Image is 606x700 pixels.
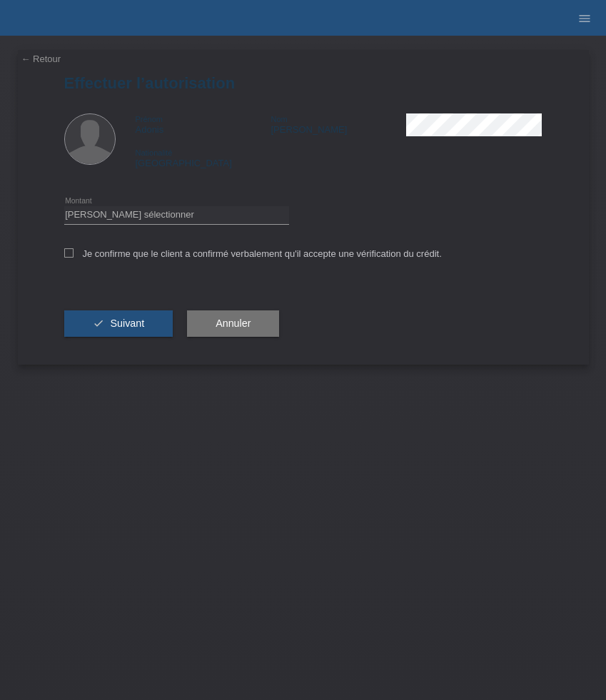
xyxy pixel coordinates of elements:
[110,318,144,329] span: Suivant
[271,115,287,123] span: Nom
[136,113,271,135] div: Adonis
[136,115,163,123] span: Prénom
[216,318,251,329] span: Annuler
[64,248,442,259] label: Je confirme que le client a confirmé verbalement qu'il accepte une vérification du crédit.
[136,148,173,157] span: Nationalité
[577,11,592,26] i: menu
[93,318,104,329] i: check
[570,14,599,22] a: menu
[21,54,61,64] a: ← Retour
[187,310,279,338] button: Annuler
[136,147,271,168] div: [GEOGRAPHIC_DATA]
[64,74,542,92] h1: Effectuer l’autorisation
[271,113,406,135] div: [PERSON_NAME]
[64,310,173,338] button: check Suivant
